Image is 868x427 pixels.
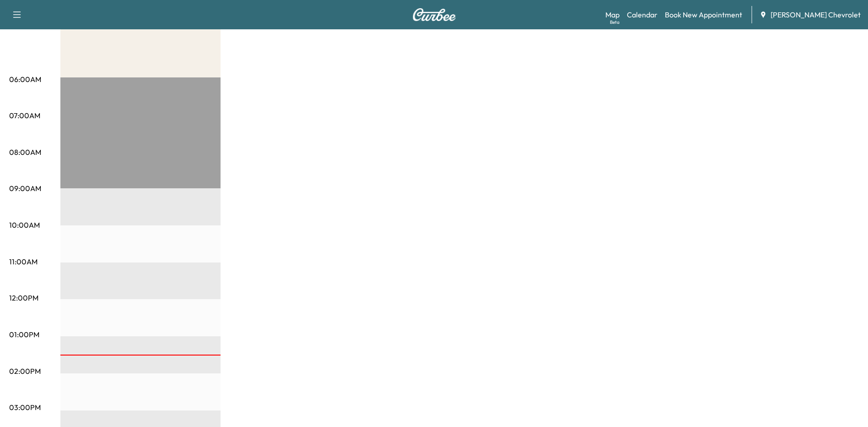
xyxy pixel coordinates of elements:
[9,219,40,230] p: 10:00AM
[605,9,620,20] a: MapBeta
[9,256,38,267] p: 11:00AM
[627,9,658,20] a: Calendar
[610,19,620,26] div: Beta
[9,292,38,303] p: 12:00PM
[9,110,40,121] p: 07:00AM
[9,329,39,340] p: 01:00PM
[9,147,41,158] p: 08:00AM
[9,366,41,377] p: 02:00PM
[9,74,41,85] p: 06:00AM
[9,183,41,194] p: 09:00AM
[412,8,456,21] img: Curbee Logo
[665,9,742,20] a: Book New Appointment
[9,402,41,413] p: 03:00PM
[771,9,861,20] span: [PERSON_NAME] Chevrolet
